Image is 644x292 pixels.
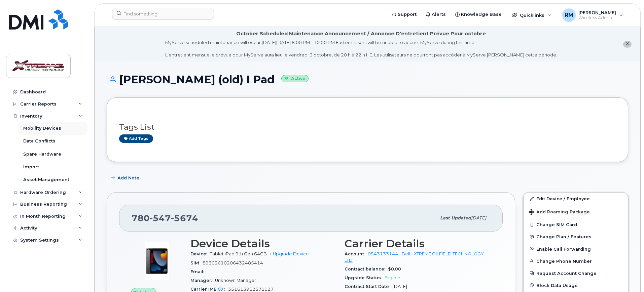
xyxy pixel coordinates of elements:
[623,41,632,48] button: close notification
[190,251,210,256] span: Device
[107,74,628,85] h1: [PERSON_NAME] (old) I Pad
[281,75,309,83] small: Active
[524,205,628,218] button: Add Roaming Package
[190,238,336,250] h3: Device Details
[236,30,486,37] div: October Scheduled Maintenance Announcement / Annonce D'entretient Prévue Pour octobre
[529,209,590,216] span: Add Roaming Package
[228,287,274,292] span: 351613962571027
[345,251,368,256] span: Account
[385,275,400,280] span: Eligible
[270,251,309,256] a: + Upgrade Device
[210,251,267,256] span: Tablet iPad 9th Gen 64GB
[615,263,639,287] iframe: Messenger Launcher
[440,215,471,220] span: Last updated
[345,266,388,272] span: Contract balance
[171,213,198,223] span: 5674
[393,284,407,289] span: [DATE]
[388,266,401,272] span: $0.00
[107,172,145,184] button: Add Note
[524,243,628,255] button: Enable Call Forwarding
[345,284,393,289] span: Contract Start Date
[471,215,486,220] span: [DATE]
[190,260,203,265] span: SIM
[536,246,591,251] span: Enable Call Forwarding
[524,255,628,267] button: Change Phone Number
[119,123,616,131] h3: Tags List
[524,218,628,231] button: Change SIM Card
[524,267,628,279] button: Request Account Change
[137,241,177,281] img: image20231002-3703462-c5m3jd.jpeg
[150,213,171,223] span: 547
[524,231,628,243] button: Change Plan / Features
[345,275,385,280] span: Upgrade Status
[190,278,215,283] span: Manager
[132,213,198,223] span: 780
[190,269,207,274] span: Email
[117,175,139,181] span: Add Note
[203,260,263,265] span: 89302610206432485414
[345,251,484,262] a: 0543133144 - Bell - XTREME OILFIELD TECHNOLOGY LTD
[215,278,256,283] span: Unknown Manager
[207,269,211,274] span: —
[345,238,491,250] h3: Carrier Details
[524,279,628,291] button: Block Data Usage
[190,287,228,292] span: Carrier IMEI
[536,234,592,239] span: Change Plan / Features
[119,134,153,143] a: Add tags
[165,39,557,58] div: MyServe scheduled maintenance will occur [DATE][DATE] 8:00 PM - 10:00 PM Eastern. Users will be u...
[524,193,628,205] a: Edit Device / Employee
